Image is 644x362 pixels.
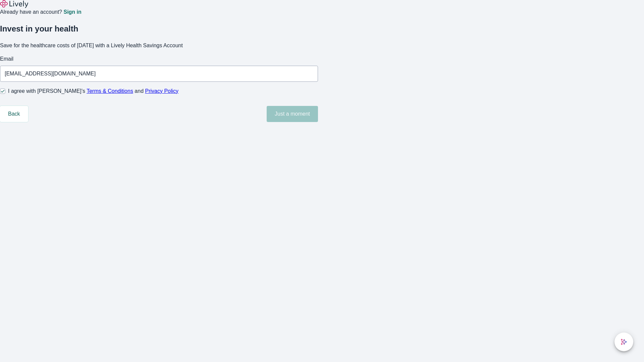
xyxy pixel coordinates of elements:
button: chat [614,333,633,351]
a: Sign in [63,9,81,15]
span: I agree with [PERSON_NAME]’s and [8,87,178,95]
svg: Lively AI Assistant [621,339,627,345]
a: Terms & Conditions [87,88,133,94]
a: Privacy Policy [145,88,179,94]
